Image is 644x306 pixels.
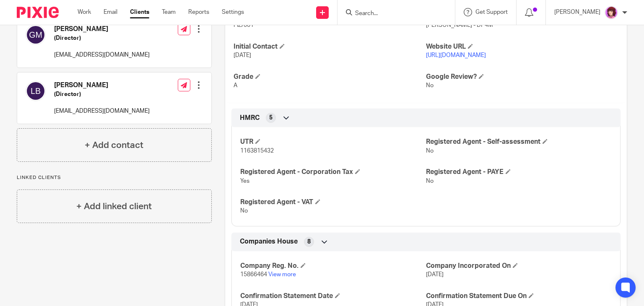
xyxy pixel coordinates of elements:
[222,8,244,16] a: Settings
[269,114,273,122] span: 5
[234,83,237,88] span: A
[426,73,618,81] h4: Google Review?
[307,238,311,246] span: 8
[426,148,434,154] span: No
[54,25,150,34] h4: [PERSON_NAME]
[130,8,149,16] a: Clients
[17,174,212,181] p: Linked clients
[76,200,152,213] h4: + Add linked client
[426,52,486,58] a: [URL][DOMAIN_NAME]
[240,198,426,207] h4: Registered Agent - VAT
[54,107,150,115] p: [EMAIL_ADDRESS][DOMAIN_NAME]
[426,292,612,301] h4: Confirmation Statement Due On
[426,168,612,176] h4: Registered Agent - PAYE
[240,237,298,246] span: Companies House
[162,8,176,16] a: Team
[54,81,150,90] h4: [PERSON_NAME]
[54,90,150,99] h5: (Director)
[426,262,612,270] h4: Company Incorporated On
[188,8,209,16] a: Reports
[605,6,618,19] img: Emma%20M%20Purple.png
[426,42,618,51] h4: Website URL
[240,168,426,176] h4: Registered Agent - Corporation Tax
[234,52,251,58] span: [DATE]
[54,34,150,42] h5: (Director)
[85,139,143,152] h4: + Add contact
[426,272,444,277] span: [DATE]
[240,292,426,301] h4: Confirmation Statement Date
[234,73,426,81] h4: Grade
[240,148,274,154] span: 1163815432
[554,8,600,16] p: [PERSON_NAME]
[104,8,117,16] a: Email
[268,272,296,277] a: View more
[240,208,248,214] span: No
[78,8,91,16] a: Work
[475,9,508,15] span: Get Support
[426,137,612,146] h4: Registered Agent - Self-assessment
[234,22,254,28] span: FIZ/001
[426,178,434,184] span: No
[426,22,493,28] span: [PERSON_NAME] - DP4M
[54,51,150,59] p: [EMAIL_ADDRESS][DOMAIN_NAME]
[426,83,434,88] span: No
[240,114,260,122] span: HMRC
[26,81,46,101] img: svg%3E
[354,10,430,18] input: Search
[17,7,59,18] img: Pixie
[26,25,46,45] img: svg%3E
[240,178,249,184] span: Yes
[240,272,267,277] span: 15866464
[240,137,426,146] h4: UTR
[234,42,426,51] h4: Initial Contact
[240,262,426,270] h4: Company Reg. No.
